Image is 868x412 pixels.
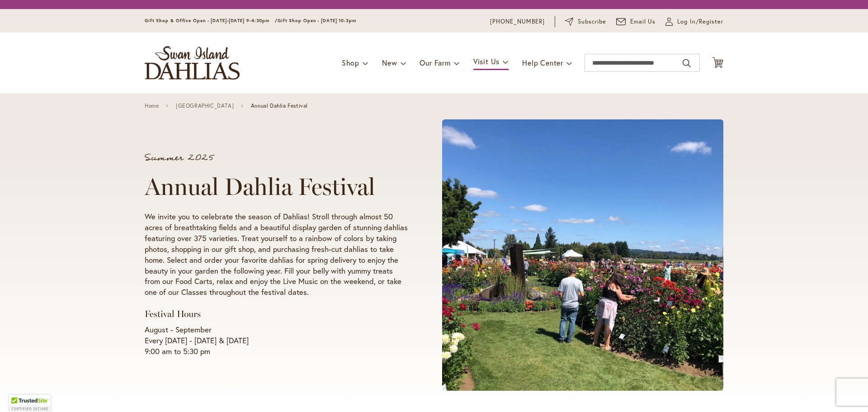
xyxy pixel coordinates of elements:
[145,18,278,24] span: Gift Shop & Office Open - [DATE]-[DATE] 9-4:30pm /
[522,58,563,67] span: Help Center
[145,324,408,357] p: August - September Every [DATE] - [DATE] & [DATE] 9:00 am to 5:30 pm
[251,103,308,109] span: Annual Dahlia Festival
[630,17,656,26] span: Email Us
[145,211,408,298] p: We invite you to celebrate the season of Dahlias! Stroll through almost 50 acres of breathtaking ...
[490,17,545,26] a: [PHONE_NUMBER]
[145,103,159,109] a: Home
[665,17,723,26] a: Log In/Register
[342,58,359,67] span: Shop
[473,57,500,66] span: Visit Us
[382,58,397,67] span: New
[9,395,51,412] div: TrustedSite Certified
[145,153,408,162] p: Summer 2025
[578,17,606,26] span: Subscribe
[176,103,234,109] a: [GEOGRAPHIC_DATA]
[145,308,408,320] h3: Festival Hours
[420,58,450,67] span: Our Farm
[616,17,656,26] a: Email Us
[677,17,723,26] span: Log In/Register
[278,18,356,24] span: Gift Shop Open - [DATE] 10-3pm
[683,56,691,71] button: Search
[145,173,408,200] h1: Annual Dahlia Festival
[145,46,240,80] a: store logo
[565,17,606,26] a: Subscribe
